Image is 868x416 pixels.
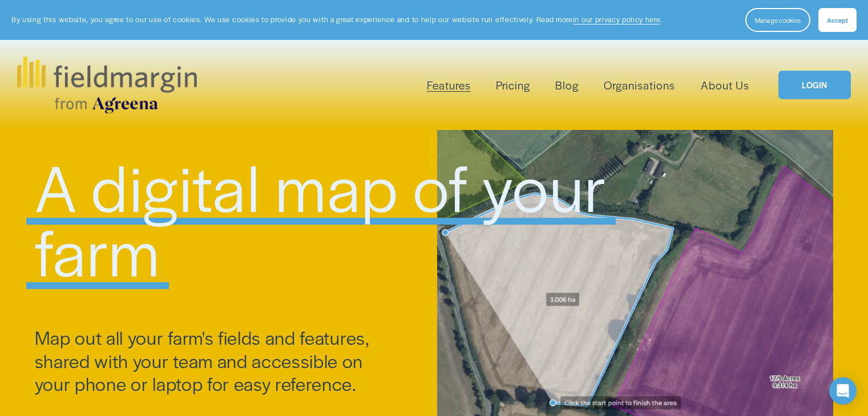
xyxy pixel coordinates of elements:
a: Organisations [604,76,675,95]
a: folder dropdown [427,76,471,95]
span: Manage cookies [755,15,801,25]
img: fieldmargin.com [17,56,196,113]
span: A digital map of your farm [35,140,622,295]
button: Accept [818,8,857,32]
a: About Us [701,76,749,95]
button: Manage cookies [745,8,810,32]
span: Features [427,77,471,93]
span: Accept [827,15,848,25]
a: Pricing [496,76,530,95]
a: LOGIN [778,71,850,100]
a: Blog [555,76,579,95]
p: By using this website, you agree to our use of cookies. We use cookies to provide you with a grea... [11,14,663,25]
a: in our privacy policy here [573,14,661,25]
span: Map out all your farm's fields and features, shared with your team and accessible on your phone o... [35,324,374,397]
div: Open Intercom Messenger [829,377,857,405]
